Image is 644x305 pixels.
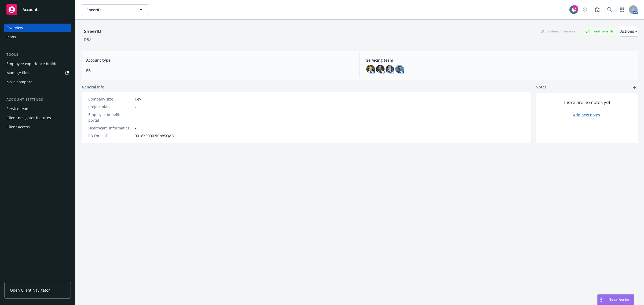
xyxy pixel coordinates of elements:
span: - [135,104,136,110]
span: Servicing team [366,57,633,63]
div: Business Insurance [539,28,578,35]
a: add [631,84,638,91]
a: Employee experience builder [4,59,71,68]
a: Client access [4,123,71,131]
span: Nova Assist [609,297,630,302]
div: EB Force ID [88,133,133,139]
a: Plans [4,33,71,41]
span: - [135,125,136,131]
span: Open Client Navigator [10,287,50,293]
div: Total Rewards [583,28,616,35]
div: SheerID [82,28,103,35]
div: Drag to move [598,295,604,305]
div: Employee benefits portal [88,112,133,123]
div: Overview [6,24,23,32]
div: Employee experience builder [6,59,59,68]
span: Key [135,96,141,102]
a: Report a Bug [592,4,603,15]
div: Company size [88,96,133,102]
img: photo [366,65,375,73]
button: SheerID [82,4,149,15]
div: Service team [6,105,30,113]
div: Account settings [4,97,71,102]
div: Tools [4,52,71,57]
div: 7 [573,5,578,10]
a: Nova compare [4,78,71,86]
div: Project plan [88,104,133,110]
span: Account type [86,57,353,63]
img: photo [395,65,404,73]
span: 0018X00003ICnx5QAD [135,133,174,139]
a: Overview [4,24,71,32]
img: photo [376,65,385,73]
span: Accounts [23,8,39,12]
a: Service team [4,105,71,113]
div: Client access [6,123,30,131]
a: Search [604,4,615,15]
a: Add new notes [573,112,600,118]
span: - [135,115,136,120]
button: Nova Assist [597,294,634,305]
span: Notes [536,84,547,91]
div: Manage files [6,69,29,77]
span: EB [86,68,353,73]
a: Switch app [617,4,627,15]
button: Actions [620,26,638,37]
img: photo [386,65,394,73]
div: DBA: - [84,37,94,42]
a: Client navigator features [4,114,71,122]
div: Nova compare [6,78,32,86]
a: Accounts [4,2,71,17]
div: Healthcare Informatics [88,125,133,131]
span: SheerID [86,7,133,13]
span: General info [82,84,104,90]
div: Plans [6,33,16,41]
a: Manage files [4,69,71,77]
div: Client navigator features [6,114,51,122]
a: Start snowing [580,4,590,15]
span: There are no notes yet [563,99,610,106]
